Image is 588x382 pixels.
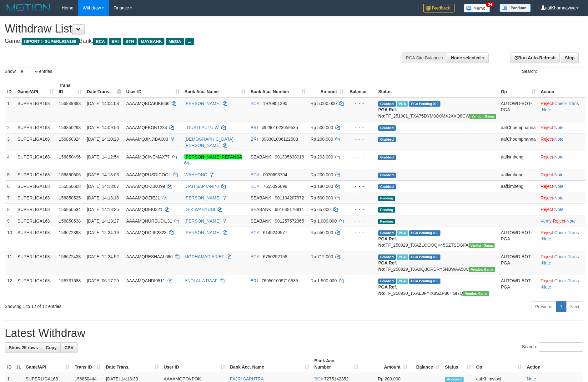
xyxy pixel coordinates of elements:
[556,301,566,312] a: 1
[15,133,56,151] td: SUPERLIGA168
[15,169,56,180] td: SUPERLIGA168
[310,184,333,189] span: Rp 180.000
[349,124,373,131] div: - - -
[553,219,565,224] a: Reject
[349,154,373,160] div: - - -
[5,227,15,251] td: 10
[378,236,397,248] b: PGA Ref. No:
[498,98,538,122] td: AUTOWD-BOT-PGA
[346,80,376,98] th: Balance
[5,151,15,169] td: 4
[184,254,224,259] a: MOCHAMAD ARIEF
[310,230,333,235] span: Rp 550.000
[541,219,552,224] a: Verify
[87,154,119,159] span: [DATE] 14:12:54
[541,172,553,177] a: Reject
[59,230,81,235] span: 156672398
[541,254,553,259] a: Reject
[123,38,137,45] span: BTN
[376,251,498,275] td: TF_250929_TXA0Q3CRDRY5NBWAA50C
[59,254,81,259] span: 156672433
[84,80,124,98] th: Date Trans.: activate to sort column descending
[554,154,564,159] a: Note
[554,278,579,283] a: Check Trans
[498,180,538,192] td: aafkimheng
[541,154,553,159] a: Reject
[87,207,119,212] span: [DATE] 14:13:25
[538,204,585,215] td: ·
[378,219,395,224] span: Pending
[23,355,72,373] th: Game/API: activate to sort column ascending
[524,355,583,373] th: Action
[376,275,498,299] td: TF_250930_TXAEJFYIX8SZP86HGI7Q
[349,254,373,260] div: - - -
[464,4,490,13] img: Button%20Memo.svg
[566,301,583,312] a: Next
[542,107,551,112] a: Note
[15,192,56,204] td: SUPERLIGA168
[538,151,585,169] td: ·
[126,184,165,189] span: AAAAMQOKEKU99
[184,195,220,200] a: [PERSON_NAME]
[378,254,396,260] span: Grabbed
[378,137,396,142] span: Grabbed
[184,125,219,130] a: I GUSTI PUTU W
[9,345,38,350] span: Show 25 rows
[349,136,373,142] div: - - -
[250,101,259,106] span: BCA
[87,230,119,235] span: [DATE] 12:34:19
[538,169,585,180] td: ·
[261,278,298,283] span: Copy 769501009716535 to clipboard
[538,227,585,251] td: · ·
[5,180,15,192] td: 6
[126,195,160,200] span: AAAAMQOZIE21
[542,260,551,265] a: Note
[5,122,15,133] td: 2
[554,230,579,235] a: Check Trans
[541,125,553,130] a: Reject
[87,125,119,130] span: [DATE] 14:09:56
[5,342,42,353] a: Show 25 rows
[5,23,386,35] h1: Withdraw List
[378,196,395,201] span: Pending
[442,355,474,373] th: Status: activate to sort column ascending
[5,80,15,98] th: ID
[498,133,538,151] td: aafChoemphanna
[5,355,23,373] th: ID: activate to sort column descending
[263,230,287,235] span: Copy 6145240577 to clipboard
[250,154,271,159] span: SEABANK
[184,154,242,159] a: [PERSON_NAME] REFANSA
[248,80,308,98] th: Bank Acc. Number: activate to sort column ascending
[376,227,498,251] td: TF_250929_TXAZLOOOQK45SZTSDGFA
[378,260,397,272] b: PGA Ref. No:
[538,215,585,227] td: · ·
[15,122,56,133] td: SUPERLIGA168
[397,230,408,236] span: Marked by aafsoycanthlai
[250,195,271,200] span: SEABANK
[409,230,440,236] span: PGA Pending
[15,275,56,299] td: SUPERLIGA168
[126,207,163,212] span: AAAAMQDEKI321
[312,355,361,373] th: Bank Acc. Number: activate to sort column ascending
[59,172,81,177] span: 156850506
[166,38,184,45] span: MEGA
[250,254,259,259] span: BCA
[126,172,171,177] span: AAAAMQRUSDICOOL
[349,206,373,213] div: - - -
[538,122,585,133] td: ·
[522,342,583,352] label: Search:
[250,230,259,235] span: BCA
[554,254,579,259] a: Check Trans
[500,4,531,12] img: panduan.png
[59,278,81,283] span: 156731688
[378,284,397,296] b: PGA Ref. No:
[59,207,81,212] span: 156850534
[87,101,119,106] span: [DATE] 14:04:08
[410,355,442,373] th: Balance: activate to sort column ascending
[15,80,56,98] th: Game/API: activate to sort column ascending
[498,122,538,133] td: aafChoemphanna
[250,278,258,283] span: BRI
[126,254,173,259] span: AAAAMQRESHAAL666
[310,207,331,212] span: Rp 65.000
[138,38,164,45] span: MAYBANK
